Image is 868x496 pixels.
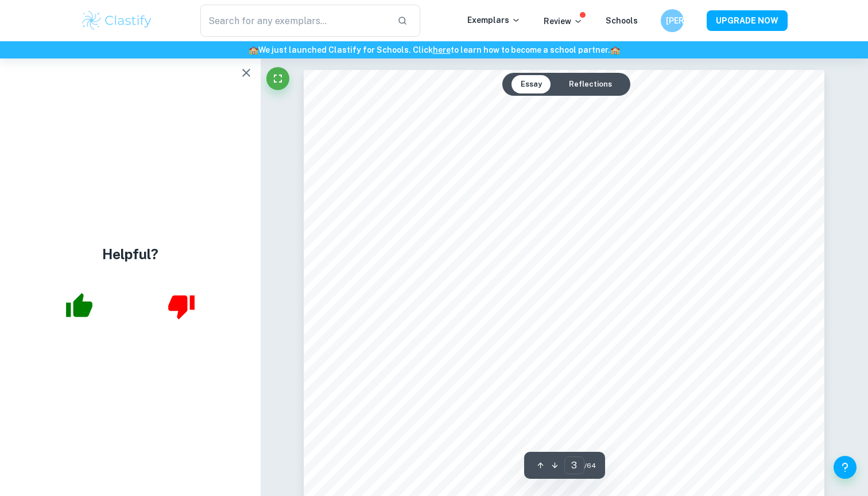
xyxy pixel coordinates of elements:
[606,16,638,25] a: Schools
[560,75,621,93] button: Reflections
[584,460,596,471] span: / 64
[834,456,857,479] button: Help and Feedback
[80,9,153,32] img: Clastify logo
[467,14,521,26] p: Exemplars
[266,67,289,90] button: Fullscreen
[610,45,620,54] span: 🏫
[511,75,551,93] button: Essay
[249,45,258,54] span: 🏫
[666,14,679,27] h6: [PERSON_NAME]
[200,5,388,37] input: Search for any exemplars...
[433,45,451,54] a: here
[2,44,866,56] h6: We just launched Clastify for Schools. Click to learn how to become a school partner.
[544,15,583,28] p: Review
[707,10,788,31] button: UPGRADE NOW
[661,9,684,32] button: [PERSON_NAME]
[102,244,158,264] h4: Helpful?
